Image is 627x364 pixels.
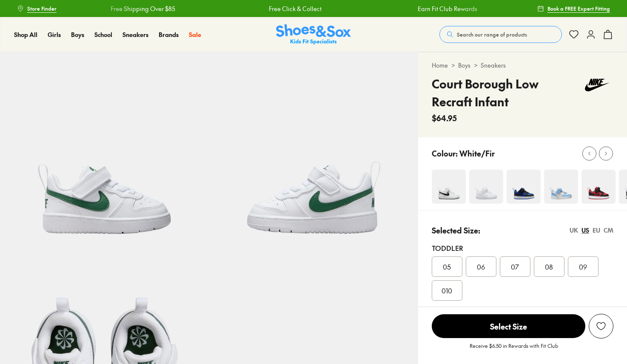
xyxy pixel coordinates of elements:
[111,4,175,13] a: Free Shipping Over $85
[544,170,578,204] img: 4-537485_1
[71,30,84,39] span: Boys
[432,75,581,111] h4: Court Borough Low Recraft Infant
[581,170,616,204] img: 4-501996_1
[511,262,519,272] span: 07
[470,342,558,357] p: Receive $6.50 in Rewards with Fit Club
[581,75,613,95] img: Vendor logo
[432,61,448,70] a: Home
[276,24,351,45] a: Shoes & Sox
[269,4,322,13] a: Free Click & Collect
[418,4,477,13] a: Earn Fit Club Rewards
[593,226,600,235] div: EU
[432,112,457,124] span: $64.95
[432,170,466,204] img: 4-454357_1
[459,148,495,159] p: White/Fir
[432,314,585,338] span: Select Size
[589,314,613,338] button: Add to Wishlist
[442,285,452,296] span: 010
[276,24,351,45] img: SNS_Logo_Responsive.svg
[481,61,506,70] a: Sneakers
[457,31,527,38] span: Search our range of products
[189,30,201,39] span: Sale
[432,225,480,236] p: Selected Size:
[14,30,37,39] a: Shop All
[159,30,179,39] a: Brands
[27,5,57,12] span: Store Finder
[443,262,451,272] span: 05
[432,61,613,70] div: > >
[123,30,148,39] a: Sneakers
[581,226,589,235] div: US
[469,170,503,204] img: 4-454363_1
[71,30,84,39] a: Boys
[48,30,61,39] span: Girls
[94,30,112,39] span: School
[48,30,61,39] a: Girls
[159,30,179,39] span: Brands
[570,226,578,235] div: UK
[545,262,553,272] span: 08
[432,243,613,253] div: Toddler
[14,30,37,39] span: Shop All
[537,1,610,16] a: Book a FREE Expert Fitting
[547,5,610,12] span: Book a FREE Expert Fitting
[94,30,112,39] a: School
[439,26,562,43] button: Search our range of products
[458,61,470,70] a: Boys
[477,262,485,272] span: 06
[17,1,57,16] a: Store Finder
[507,170,541,204] img: 4-501990_1
[579,262,587,272] span: 09
[209,52,418,261] img: 5-553337_1
[189,30,201,39] a: Sale
[123,30,148,39] span: Sneakers
[432,148,458,159] p: Colour:
[604,226,613,235] div: CM
[432,314,585,338] button: Select Size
